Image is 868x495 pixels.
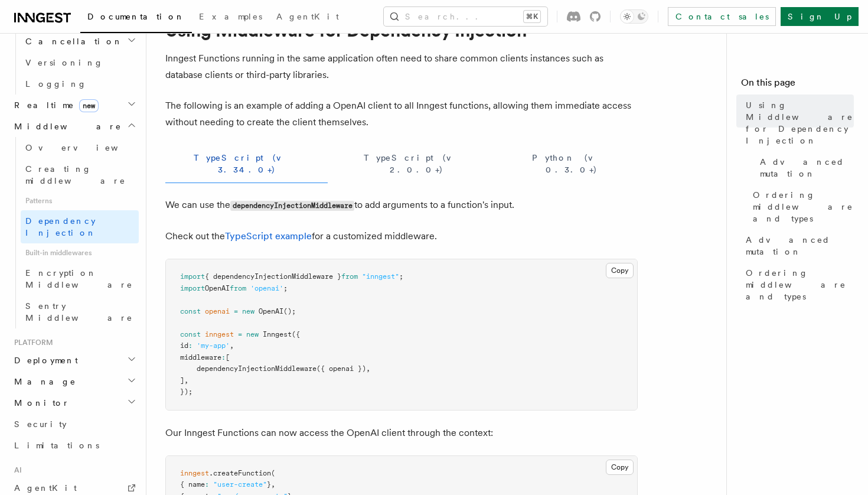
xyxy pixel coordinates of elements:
span: , [230,341,234,350]
span: Monitor [9,397,70,409]
h4: On this page [741,76,854,95]
span: Advanced mutation [760,156,854,180]
button: Copy [606,460,634,475]
a: Contact sales [668,7,776,26]
span: inngest [180,469,209,477]
a: Using Middleware for Dependency Injection [741,95,854,151]
span: Deployment [9,354,78,366]
a: TypeScript example [225,230,312,242]
span: : [188,341,192,350]
span: OpenAI [205,284,230,292]
span: ; [399,272,403,281]
span: , [184,376,188,385]
a: Ordering middleware and types [748,184,854,229]
span: const [180,307,201,315]
span: Inngest [263,330,292,338]
button: Deployment [9,350,139,371]
a: Sign Up [781,7,859,26]
span: Documentation [87,12,185,21]
code: dependencyInjectionMiddleware [230,201,354,211]
span: : [205,480,209,489]
button: Python (v 0.3.0+) [505,145,638,183]
button: Monitor [9,392,139,413]
span: 'openai' [250,284,283,292]
button: Manage [9,371,139,392]
button: Realtimenew [9,95,139,116]
button: Middleware [9,116,139,137]
span: [ [226,353,230,362]
p: The following is an example of adding a OpenAI client to all Inngest functions, allowing them imm... [165,97,638,131]
a: Documentation [80,4,192,33]
a: Logging [21,73,139,95]
span: from [341,272,358,281]
span: Logging [25,79,87,89]
p: Our Inngest Functions can now access the OpenAI client through the context: [165,425,638,441]
span: id [180,341,188,350]
span: dependencyInjectionMiddleware [197,364,316,373]
span: : [221,353,226,362]
a: Advanced mutation [741,229,854,262]
span: OpenAI [259,307,283,315]
a: Limitations [9,435,139,456]
button: Cancellation [21,31,139,52]
span: Ordering middleware and types [753,189,854,224]
button: Toggle dark mode [620,9,648,24]
span: Platform [9,338,53,347]
span: ({ [292,330,300,338]
span: AI [9,465,22,475]
span: .createFunction [209,469,271,477]
span: AgentKit [14,483,77,493]
span: new [246,330,259,338]
p: Inngest Functions running in the same application often need to share common clients instances su... [165,50,638,83]
span: Using Middleware for Dependency Injection [746,99,854,146]
span: ({ openai }) [316,364,366,373]
a: Advanced mutation [755,151,854,184]
span: new [79,99,99,112]
span: ; [283,284,288,292]
a: Overview [21,137,139,158]
span: import [180,272,205,281]
span: Advanced mutation [746,234,854,258]
span: Manage [9,376,76,387]
span: ( [271,469,275,477]
span: , [271,480,275,489]
span: ] [180,376,184,385]
a: Encryption Middleware [21,262,139,295]
div: Middleware [9,137,139,328]
span: openai [205,307,230,315]
span: Encryption Middleware [25,268,133,289]
span: = [234,307,238,315]
a: Versioning [21,52,139,73]
span: (); [283,307,296,315]
span: const [180,330,201,338]
span: from [230,284,246,292]
button: Search...⌘K [384,7,547,26]
a: Examples [192,4,269,32]
span: Realtime [9,99,99,111]
span: }); [180,387,192,396]
span: , [366,364,370,373]
span: Creating middleware [25,164,126,185]
span: Overview [25,143,147,152]
a: Dependency Injection [21,210,139,243]
span: = [238,330,242,338]
span: new [242,307,254,315]
span: Versioning [25,58,103,67]
span: AgentKit [276,12,339,21]
span: Built-in middlewares [21,243,139,262]
button: TypeScript (v 2.0.0+) [337,145,496,183]
kbd: ⌘K [524,11,540,22]
span: "inngest" [362,272,399,281]
span: Patterns [21,191,139,210]
a: Sentry Middleware [21,295,139,328]
a: AgentKit [269,4,346,32]
span: Cancellation [21,35,123,47]
span: 'my-app' [197,341,230,350]
span: Sentry Middleware [25,301,133,323]
span: Dependency Injection [25,216,96,237]
span: Limitations [14,441,99,450]
p: We can use the to add arguments to a function's input. [165,197,638,214]
a: Security [9,413,139,435]
span: { name [180,480,205,489]
span: "user-create" [213,480,267,489]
